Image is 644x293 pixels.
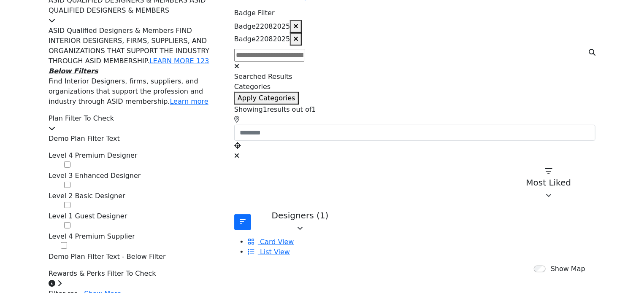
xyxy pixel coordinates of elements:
[49,182,62,191] span: 23
[64,161,70,168] input: select Level 4 Premium Designer checkbox
[49,280,55,287] i: Information about Rewards & Perks Filter To Check
[248,247,595,257] li: List View
[234,105,316,113] span: Showing results out of
[260,238,294,246] span: Card View
[234,125,595,141] input: Search Location
[49,191,125,201] label: Level 2 Basic Designer
[64,222,70,228] input: select Level 1 Guest Designer checkbox
[49,231,135,242] label: Level 4 Premium Supplier
[49,202,62,211] span: 57
[234,151,595,161] div: Clear search location
[234,9,595,17] h6: Badge Filter
[49,151,138,161] label: Level 4 Premium Designer
[253,207,347,237] button: Designers (1)
[260,248,290,256] span: List View
[259,210,341,220] p: Designers (1)
[64,202,70,208] input: select Level 2 Basic Designer checkbox
[49,243,59,251] span: 0
[502,164,595,204] button: Most Liked
[49,223,62,231] span: 51
[49,67,98,75] strong: Below Filters
[234,214,251,230] button: Filter categories
[234,141,595,151] div: Choose your current location
[49,114,114,122] span: Plan Filter To Check
[49,162,62,170] span: 20
[248,248,290,256] a: View List
[248,238,294,246] a: View Card
[234,82,595,92] div: Categories
[49,26,224,66] div: ASID Qualified Designers & Members FIND INTERIOR DESIGNERS, FIRMS, SUPPLIERS, AND ORGANIZATIONS T...
[234,92,299,105] button: Apply Categories
[49,211,127,221] label: Level 1 Guest Designer
[234,22,290,30] span: Badge22082025
[64,182,70,188] input: select Level 3 Enhanced Designer checkbox
[49,134,224,144] p: Demo Plan Filter Text
[248,237,595,247] li: Card View
[49,269,156,277] span: Rewards & Perks Filter To Check
[149,57,209,65] a: LEARN MORE 123
[263,105,267,113] span: 1
[61,242,67,249] input: select Level 4 Premium Supplier checkbox
[49,171,141,181] label: Level 3 Enhanced Designer
[507,177,590,188] p: Most Liked
[49,66,224,107] p: Find Interior Designers, firms, suppliers, and organizations that support the profession and indu...
[234,35,290,43] span: Badge22082025
[234,72,595,82] div: Searched Results
[551,264,585,274] label: Show Map
[49,252,224,262] p: Demo Plan Filter Text - Below Filter
[170,97,208,105] a: Learn more
[312,105,316,113] span: 1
